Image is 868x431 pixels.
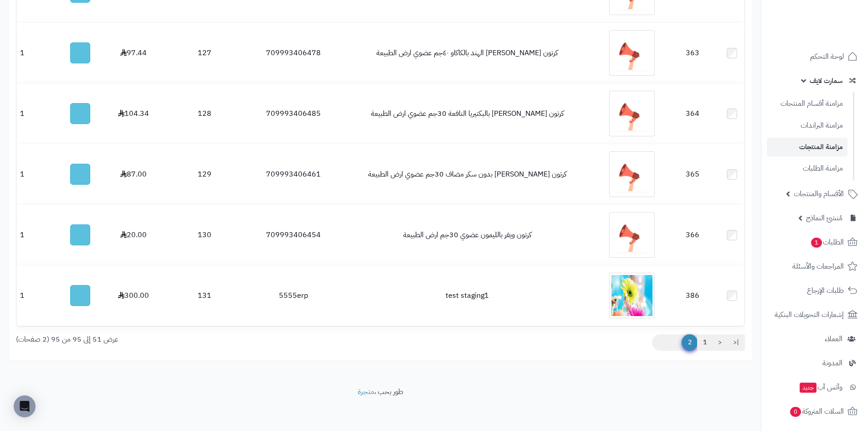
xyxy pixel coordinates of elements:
span: العملاء [825,332,842,345]
td: 87.00 [109,144,158,204]
td: كرتون [PERSON_NAME] بدون سكر مضاف 30جم عضوي ارض الطبيعة [336,144,598,204]
td: 709993406461 [251,144,336,204]
td: 709993406478 [251,23,336,83]
span: 1 [811,238,822,248]
a: مزامنة أقسام المنتجات [767,94,847,114]
td: 130 [158,205,251,265]
a: لوحة التحكم [767,46,863,68]
td: 128 [158,83,251,144]
div: عرض 51 إلى 95 من 95 (2 صفحات) [9,334,380,345]
td: 300.00 [109,265,158,326]
a: |< [727,334,745,351]
span: مُنشئ النماذج [806,212,842,224]
a: < [712,334,728,351]
span: سمارت لايف [810,74,842,87]
span: المراجعات والأسئلة [792,260,844,273]
td: 131 [158,265,251,326]
td: 5555erp [251,265,336,326]
a: طلبات الإرجاع [767,280,863,301]
td: 1 [16,144,51,204]
span: الأقسام والمنتجات [794,187,844,200]
a: السلات المتروكة0 [767,400,863,422]
a: وآتس آبجديد [767,376,863,398]
td: كرتون [PERSON_NAME] بالبكتيريا النافعة 30جم عضوي ارض الطبيعة [336,83,598,144]
span: السلات المتروكة [789,405,844,418]
span: لوحة التحكم [810,50,844,63]
td: كرتون ويفر بالليمون عضوي 30جم ارض الطبيعة [336,205,598,265]
td: 709993406485 [251,83,336,144]
td: 363 [666,23,719,83]
td: 709993406454 [251,205,336,265]
img: test staging1 [609,273,655,318]
td: 1 [16,23,51,83]
td: 364 [666,83,719,144]
a: الطلبات1 [767,231,863,253]
a: متجرة [358,386,374,397]
td: 1 [16,83,51,144]
td: 129 [158,144,251,204]
td: 1 [16,265,51,326]
a: مزامنة المنتجات [767,138,847,156]
td: 386 [666,265,719,326]
td: 97.44 [109,23,158,83]
a: المدونة [767,352,863,374]
td: 127 [158,23,251,83]
td: 366 [666,205,719,265]
a: المراجعات والأسئلة [767,255,863,277]
img: كرتون ويفر شوكولاتة بدون سكر مضاف 30جم عضوي ارض الطبيعة [609,151,655,197]
span: 2 [682,334,698,351]
img: كرتون ويفر جوز الهند بالكاكاو ٤٠جم عضوي ارض الطبيعة [609,30,655,76]
span: المدونة [822,357,842,369]
div: Open Intercom Messenger [14,395,36,417]
span: الطلبات [810,236,844,249]
span: 0 [790,407,801,417]
a: 1 [697,334,713,351]
a: العملاء [767,328,863,350]
td: 1 [16,205,51,265]
td: 20.00 [109,205,158,265]
span: طلبات الإرجاع [807,284,844,297]
img: كرتون ويفر شوكولاتة بالبكتيريا النافعة 30جم عضوي ارض الطبيعة [609,91,655,136]
a: مزامنة الطلبات [767,159,847,178]
a: مزامنة البراندات [767,116,847,135]
a: إشعارات التحويلات البنكية [767,304,863,326]
span: جديد [800,383,817,393]
span: وآتس آب [799,381,842,394]
td: test staging1 [336,265,598,326]
td: 365 [666,144,719,204]
img: كرتون ويفر بالليمون عضوي 30جم ارض الطبيعة [609,212,655,258]
span: إشعارات التحويلات البنكية [775,308,844,321]
td: 104.34 [109,83,158,144]
td: كرتون [PERSON_NAME] الهند بالكاكاو ٤٠جم عضوي ارض الطبيعة [336,23,598,83]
